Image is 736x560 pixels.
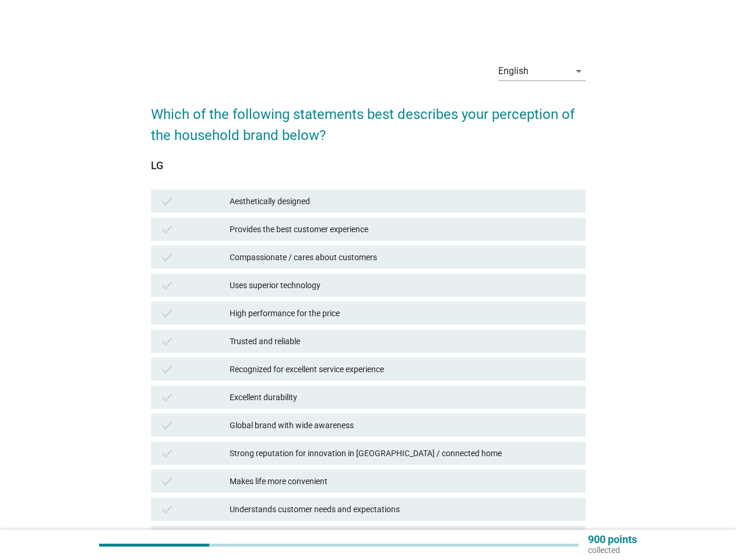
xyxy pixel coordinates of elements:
[230,362,576,376] div: Recognized for excellent service experience
[160,278,174,292] i: check
[160,474,174,488] i: check
[588,534,637,545] p: 900 points
[160,194,174,208] i: check
[160,390,174,404] i: check
[160,306,174,320] i: check
[230,222,576,236] div: Provides the best customer experience
[160,334,174,348] i: check
[230,502,576,516] div: Understands customer needs and expectations
[498,66,529,76] div: English
[230,334,576,348] div: Trusted and reliable
[160,250,174,264] i: check
[230,474,576,488] div: Makes life more convenient
[230,390,576,404] div: Excellent durability
[230,418,576,432] div: Global brand with wide awareness
[230,194,576,208] div: Aesthetically designed
[160,502,174,516] i: check
[160,446,174,460] i: check
[151,92,586,146] h2: Which of the following statements best describes your perception of the household brand below?
[151,157,586,173] div: LG
[230,250,576,264] div: Compassionate / cares about customers
[572,64,586,78] i: arrow_drop_down
[588,545,637,555] p: collected
[230,446,576,460] div: Strong reputation for innovation in [GEOGRAPHIC_DATA] / connected home
[160,418,174,432] i: check
[230,278,576,292] div: Uses superior technology
[230,306,576,320] div: High performance for the price
[160,222,174,236] i: check
[160,362,174,376] i: check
